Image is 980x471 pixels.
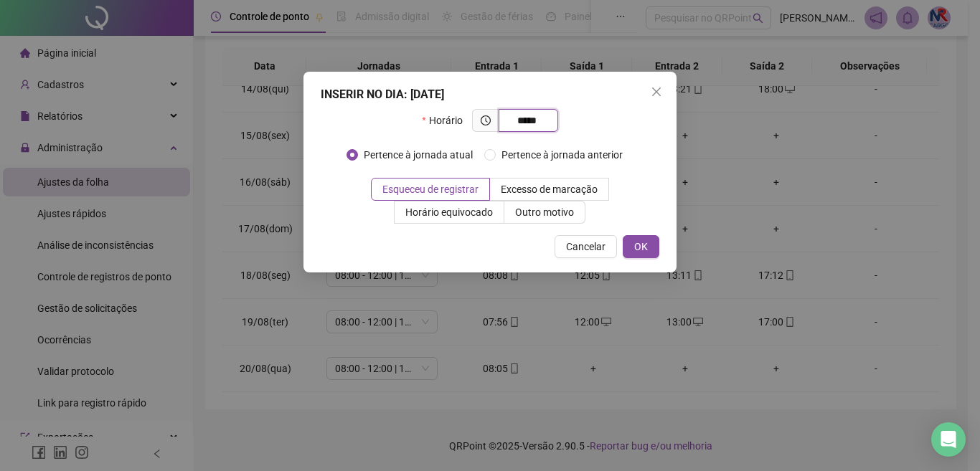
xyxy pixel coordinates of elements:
span: Esqueceu de registrar [382,184,479,195]
span: Pertence à jornada atual [358,147,479,163]
span: Horário equivocado [405,206,493,218]
button: OK [623,235,659,258]
span: close [651,86,662,97]
span: OK [634,239,648,254]
span: Excesso de marcação [501,184,598,195]
button: Cancelar [555,235,617,258]
span: clock-circle [481,115,491,125]
div: Open Intercom Messenger [931,422,966,457]
label: Horário [422,109,471,132]
button: Close [645,80,668,103]
span: Pertence à jornada anterior [496,147,628,163]
span: Cancelar [566,239,606,254]
span: Outro motivo [515,206,574,218]
div: INSERIR NO DIA : [DATE] [321,86,659,103]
